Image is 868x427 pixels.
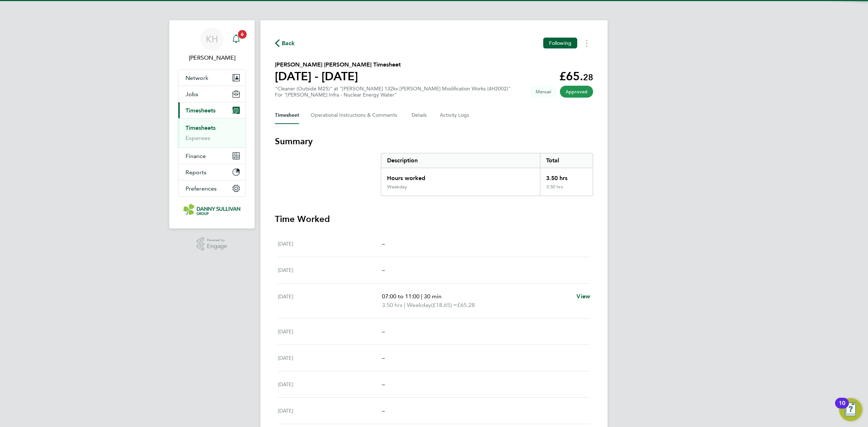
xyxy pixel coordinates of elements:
[169,20,255,229] nav: Main navigation
[540,184,593,196] div: 3.50 hrs
[178,204,246,215] a: Go to home page
[583,72,593,82] span: 28
[275,86,511,98] div: "Cleaner (Outside M25)" at "[PERSON_NAME] 132kv [PERSON_NAME] Modification Works (4H2002)"
[278,354,382,362] div: [DATE]
[206,34,218,44] span: KH
[275,136,593,147] h3: Summary
[540,168,593,184] div: 3.50 hrs
[275,69,401,84] h1: [DATE] - [DATE]
[457,302,475,308] span: £65.28
[431,302,457,308] span: (£18.65) =
[275,60,401,69] h2: [PERSON_NAME] [PERSON_NAME] Timesheet
[387,184,407,190] div: Weekday
[183,204,241,215] img: dannysullivan-logo-retina.png
[540,153,593,168] div: Total
[404,302,405,308] span: |
[207,237,227,243] span: Powered by
[382,266,385,273] span: –
[178,148,246,164] button: Finance
[381,153,593,196] div: Summary
[278,380,382,389] div: [DATE]
[178,86,246,102] button: Jobs
[382,381,385,388] span: –
[178,118,246,148] div: Timesheets
[178,27,246,62] a: KH[PERSON_NAME]
[275,107,299,124] button: Timesheet
[186,169,207,176] span: Reports
[382,328,385,335] span: –
[407,301,431,309] span: Weekday
[278,327,382,336] div: [DATE]
[178,54,246,62] span: Katie Holland
[186,74,208,81] span: Network
[580,38,593,49] button: Timesheets Menu
[381,153,540,168] div: Description
[186,124,216,131] a: Timesheets
[382,302,403,308] span: 3.50 hrs
[421,293,422,300] span: |
[278,239,382,248] div: [DATE]
[178,180,246,196] button: Preferences
[282,39,295,48] span: Back
[382,240,385,247] span: –
[207,243,227,249] span: Engage
[238,30,247,39] span: 6
[229,27,243,51] a: 6
[186,185,217,192] span: Preferences
[530,86,557,98] span: This timesheet was manually created.
[839,403,845,413] div: 10
[424,293,442,300] span: 30 min
[275,92,511,98] div: For "[PERSON_NAME] Infra - Nuclear Energy Water"
[197,237,227,251] a: Powered byEngage
[576,292,590,301] a: View
[186,134,210,141] a: Expenses
[839,398,862,421] button: Open Resource Center, 10 new notifications
[278,292,382,309] div: [DATE]
[576,293,590,300] span: View
[311,107,400,124] button: Operational Instructions & Comments
[186,107,216,114] span: Timesheets
[178,164,246,180] button: Reports
[440,107,470,124] button: Activity Logs
[412,107,428,124] button: Details
[178,102,246,118] button: Timesheets
[560,86,593,98] span: This timesheet has been approved.
[278,406,382,415] div: [DATE]
[275,39,295,48] button: Back
[382,293,420,300] span: 07:00 to 11:00
[275,213,593,225] h3: Time Worked
[382,354,385,361] span: –
[381,168,540,184] div: Hours worked
[178,70,246,86] button: Network
[543,38,577,48] button: Following
[186,91,198,98] span: Jobs
[559,69,593,83] app-decimal: £65.
[382,407,385,414] span: –
[278,266,382,274] div: [DATE]
[549,40,571,46] span: Following
[186,153,206,159] span: Finance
